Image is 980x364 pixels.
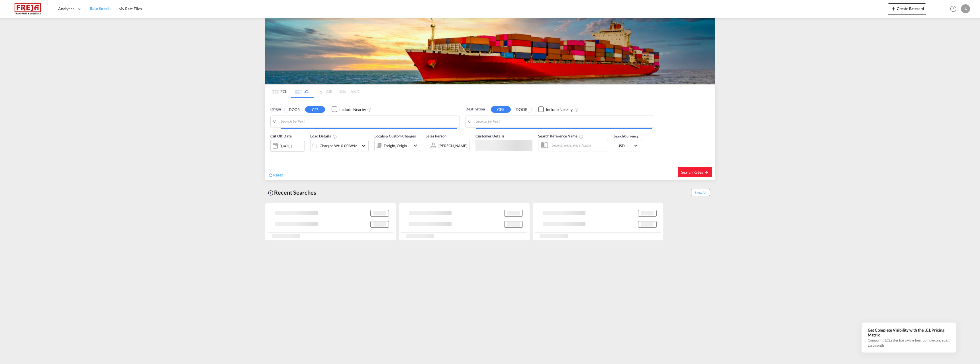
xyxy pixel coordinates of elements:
[438,143,467,148] div: [PERSON_NAME]
[574,107,579,112] md-icon: Unchecked: Ignores neighbouring ports when fetching rates.Checked : Includes neighbouring ports w...
[265,186,318,199] div: Recent Searches
[617,143,633,148] span: USD
[367,107,372,112] md-icon: Unchecked: Ignores neighbouring ports when fetching rates.Checked : Includes neighbouring ports w...
[265,18,715,84] img: LCL+%26+FCL+BACKGROUND.png
[961,4,970,13] div: A
[374,134,416,138] span: Locals & Custom Charges
[332,106,366,112] md-checkbox: Checkbox No Ink
[268,85,291,98] md-tab-item: FCL
[90,6,111,11] span: Rate Search
[678,167,712,177] button: Search Ratesicon-arrow-right
[438,141,468,150] md-select: Sales Person: Albert Bjorklof
[948,4,961,14] div: Help
[268,172,283,178] div: icon-refreshReset
[888,3,926,15] button: icon-plus 400-fgCreate Ratecard
[374,140,420,151] div: Freight Origin Destinationicon-chevron-down
[538,106,573,112] md-checkbox: Checkbox No Ink
[948,4,958,14] span: Help
[270,151,275,159] md-datepicker: Select
[890,5,897,12] md-icon: icon-plus 400-fg
[270,134,292,138] span: Cut Off Date
[273,172,283,177] span: Reset
[538,134,583,138] span: Search Reference Name
[310,134,337,138] span: Load Details
[58,6,74,12] span: Analytics
[270,106,281,112] span: Origin
[384,142,411,150] div: Freight Origin Destination
[320,142,358,150] div: Charged Wt: 0.00 W/M
[267,190,274,196] md-icon: icon-backup-restore
[280,143,291,149] div: [DATE]
[360,142,367,149] md-icon: icon-chevron-down
[412,142,419,149] md-icon: icon-chevron-down
[268,85,359,98] md-pagination-wrapper: Use the left and right arrow keys to navigate between tabs
[546,107,573,112] div: Include Nearby
[268,172,273,178] md-icon: icon-refresh
[681,170,709,174] span: Search Rates
[119,6,142,11] span: My Rate Files
[549,141,608,149] input: Search Reference Name
[465,106,485,112] span: Destination
[265,98,715,180] div: Origin DOOR CFS Checkbox No InkUnchecked: Ignores neighbouring ports when fetching rates.Checked ...
[426,134,446,138] span: Sales Person
[491,106,511,113] button: CFS
[512,106,532,113] button: DOOR
[476,117,652,126] input: Search by Port
[305,106,325,113] button: CFS
[291,85,314,98] md-tab-item: LCL
[705,170,709,174] md-icon: icon-arrow-right
[617,141,639,150] md-select: Select Currency: $ USDUnited States Dollar
[284,106,304,113] button: DOOR
[614,134,638,138] span: Search Currency
[475,134,504,138] span: Customer Details
[9,3,47,15] img: 586607c025bf11f083711d99603023e7.png
[281,117,457,126] input: Search by Port
[579,134,583,139] md-icon: Your search will be saved by the below given name
[270,140,305,152] div: [DATE]
[332,134,337,139] md-icon: Chargeable Weight
[310,140,369,151] div: Charged Wt: 0.00 W/Micon-chevron-down
[691,189,710,196] span: Show All
[339,107,366,112] div: Include Nearby
[4,334,24,355] iframe: Chat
